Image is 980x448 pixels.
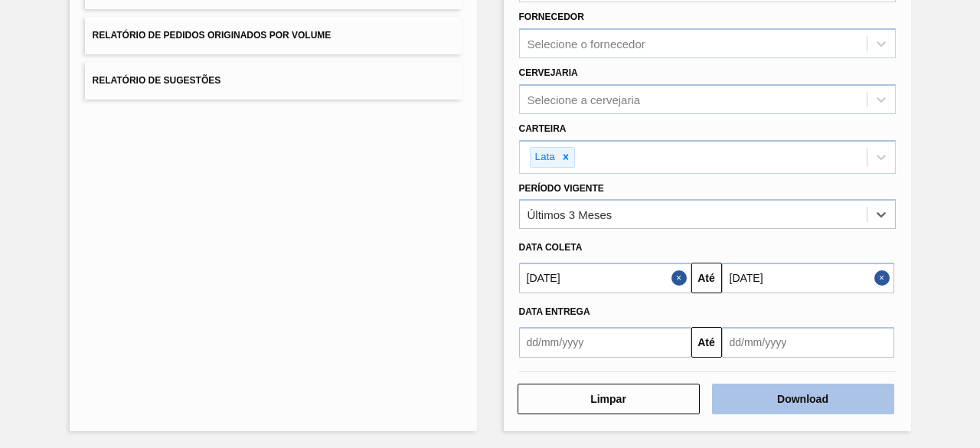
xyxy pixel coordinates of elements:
input: dd/mm/yyyy [722,327,894,358]
label: Cervejaria [519,67,578,78]
button: Até [691,263,722,293]
label: Fornecedor [519,11,584,22]
button: Relatório de Sugestões [85,62,462,100]
button: Relatório de Pedidos Originados por Volume [85,17,462,54]
span: Relatório de Pedidos Originados por Volume [93,30,332,41]
div: Últimos 3 Meses [528,208,612,221]
button: Download [712,384,894,414]
span: Data coleta [519,242,583,253]
button: Close [671,263,691,293]
input: dd/mm/yyyy [722,263,894,293]
button: Até [691,327,722,358]
span: Relatório de Sugestões [93,75,221,86]
div: Selecione a cervejaria [528,93,641,106]
button: Limpar [518,384,700,414]
label: Período Vigente [519,183,604,194]
div: Selecione o fornecedor [528,38,645,51]
div: Lata [531,148,557,167]
span: Data entrega [519,306,590,317]
button: Close [874,263,894,293]
input: dd/mm/yyyy [519,263,691,293]
input: dd/mm/yyyy [519,327,691,358]
label: Carteira [519,123,567,134]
